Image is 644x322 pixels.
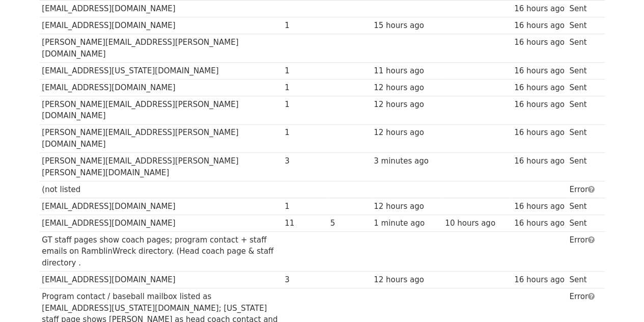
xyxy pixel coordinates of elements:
[40,181,283,198] td: (not listed
[567,124,599,153] td: Sent
[374,82,440,94] div: 12 hours ago
[567,215,599,232] td: Sent
[40,215,283,232] td: [EMAIL_ADDRESS][DOMAIN_NAME]
[567,1,599,17] td: Sent
[40,34,283,63] td: [PERSON_NAME][EMAIL_ADDRESS][PERSON_NAME][DOMAIN_NAME]
[40,124,283,153] td: [PERSON_NAME][EMAIL_ADDRESS][PERSON_NAME][DOMAIN_NAME]
[514,127,565,139] div: 16 hours ago
[593,273,644,322] iframe: Chat Widget
[567,232,599,272] td: Error
[514,3,565,15] div: 16 hours ago
[374,99,440,111] div: 12 hours ago
[567,96,599,125] td: Sent
[374,127,440,139] div: 12 hours ago
[374,65,440,77] div: 11 hours ago
[514,155,565,167] div: 16 hours ago
[514,274,565,286] div: 16 hours ago
[285,218,325,229] div: 11
[567,198,599,214] td: Sent
[285,82,325,94] div: 1
[514,65,565,77] div: 16 hours ago
[567,79,599,96] td: Sent
[330,218,369,229] div: 5
[40,62,283,79] td: [EMAIL_ADDRESS][US_STATE][DOMAIN_NAME]
[514,99,565,111] div: 16 hours ago
[567,62,599,79] td: Sent
[40,153,283,181] td: [PERSON_NAME][EMAIL_ADDRESS][PERSON_NAME][PERSON_NAME][DOMAIN_NAME]
[285,155,325,167] div: 3
[374,20,440,32] div: 15 hours ago
[285,20,325,32] div: 1
[40,96,283,125] td: [PERSON_NAME][EMAIL_ADDRESS][PERSON_NAME][DOMAIN_NAME]
[567,153,599,181] td: Sent
[40,17,283,34] td: [EMAIL_ADDRESS][DOMAIN_NAME]
[285,99,325,111] div: 1
[374,155,440,167] div: 3 minutes ago
[40,272,283,288] td: [EMAIL_ADDRESS][DOMAIN_NAME]
[514,37,565,48] div: 16 hours ago
[40,1,283,17] td: [EMAIL_ADDRESS][DOMAIN_NAME]
[567,17,599,34] td: Sent
[514,201,565,212] div: 16 hours ago
[374,218,440,229] div: 1 minute ago
[514,218,565,229] div: 16 hours ago
[514,20,565,32] div: 16 hours ago
[285,65,325,77] div: 1
[40,232,283,272] td: GT staff pages show coach pages; program contact + staff emails on RamblinWreck directory. (Head ...
[514,82,565,94] div: 16 hours ago
[567,272,599,288] td: Sent
[374,274,440,286] div: 12 hours ago
[285,127,325,139] div: 1
[445,218,509,229] div: 10 hours ago
[285,274,325,286] div: 3
[374,201,440,212] div: 12 hours ago
[40,79,283,96] td: [EMAIL_ADDRESS][DOMAIN_NAME]
[567,181,599,198] td: Error
[285,201,325,212] div: 1
[567,34,599,63] td: Sent
[40,198,283,214] td: [EMAIL_ADDRESS][DOMAIN_NAME]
